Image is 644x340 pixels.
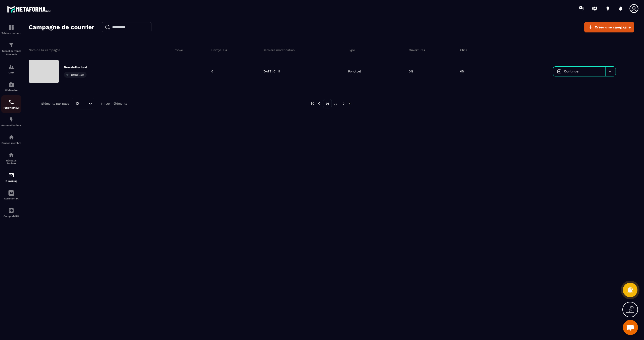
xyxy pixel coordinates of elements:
img: automations [8,117,14,123]
a: social-networksocial-networkRéseaux Sociaux [1,148,21,168]
p: Automatisations [1,124,21,127]
p: [DATE] 01:11 [263,69,280,73]
input: Search for option [81,101,87,106]
img: accountant [8,207,14,214]
img: formation [8,64,14,70]
img: scheduler [8,99,14,105]
img: social-network [8,152,14,158]
a: Créer une campagne [584,22,634,32]
a: automationsautomationsWebinaire [1,78,21,95]
a: Continuer [553,67,605,76]
img: formation [8,42,14,48]
span: Brouillon [71,73,84,76]
div: Ouvrir le chat [623,320,638,335]
p: Planificateur [1,106,21,109]
p: Webinaire [1,89,21,92]
a: emailemailE-mailing [1,168,21,186]
p: 1-1 sur 1 éléments [101,102,127,105]
p: E-mailing [1,180,21,182]
a: automationsautomationsEspace membre [1,131,21,148]
a: schedulerschedulerPlanificateur [1,95,21,113]
img: automations [8,81,14,88]
img: prev [317,101,321,106]
p: 0 [211,69,213,73]
img: logo [7,5,52,14]
p: de 1 [334,102,340,106]
img: automations [8,134,14,140]
p: Réseaux Sociaux [1,159,21,165]
p: CRM [1,71,21,74]
p: Tunnel de vente Site web [1,49,21,56]
img: icon [557,69,561,74]
div: Search for option [72,98,94,109]
p: Envoyé [173,48,183,52]
p: Assistant IA [1,197,21,200]
img: formation [8,24,14,30]
p: Newsletter test [64,65,87,69]
p: Tableau de bord [1,32,21,34]
p: 01 [323,99,332,108]
p: Clics [460,48,467,52]
a: automationsautomationsAutomatisations [1,113,21,131]
a: accountantaccountantComptabilité [1,204,21,221]
span: Créer une campagne [595,25,631,30]
p: Type [348,48,355,52]
img: prev [310,101,315,106]
p: Ouvertures [409,48,425,52]
p: Dernière modification [263,48,295,52]
p: Éléments par page [41,102,69,105]
p: Nom de la campagne [29,48,60,52]
p: Envoyé à # [211,48,227,52]
img: next [348,101,352,106]
span: Continuer [564,69,580,73]
a: formationformationCRM [1,60,21,78]
p: Comptabilité [1,215,21,218]
span: 10 [74,101,81,106]
a: formationformationTunnel de vente Site web [1,38,21,60]
a: Assistant IA [1,186,21,204]
p: 0% [409,69,413,73]
p: Ponctuel [348,69,361,73]
a: formationformationTableau de bord [1,21,21,38]
p: 0% [460,69,464,73]
img: next [341,101,346,106]
p: Espace membre [1,142,21,144]
img: email [8,172,14,178]
h2: Campagne de courrier [29,22,94,32]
